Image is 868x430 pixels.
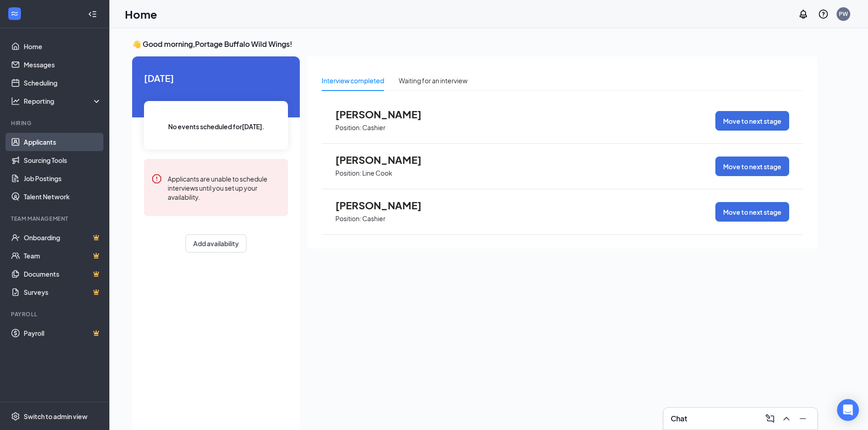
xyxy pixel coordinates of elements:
svg: ChevronUp [781,413,792,424]
a: DocumentsCrown [24,265,102,283]
div: PW [839,10,848,18]
svg: QuestionInfo [818,9,829,20]
p: Position: [335,214,361,223]
a: Job Postings [24,169,102,187]
button: ComposeMessage [763,411,777,426]
a: Talent Network [24,187,102,206]
button: ChevronUp [779,411,794,426]
a: Messages [24,56,102,74]
div: Payroll [11,310,100,318]
a: PayrollCrown [24,324,102,342]
svg: ComposeMessage [765,413,776,424]
svg: Analysis [11,96,20,106]
p: Position: [335,123,361,132]
button: Move to next stage [715,111,789,131]
div: Reporting [24,96,102,106]
p: Line Cook [362,169,392,177]
svg: Minimize [797,413,808,424]
span: [DATE] [144,71,288,85]
button: Add availability [185,234,247,253]
svg: Error [151,173,162,184]
button: Move to next stage [715,202,789,222]
p: Cashier [362,123,385,132]
svg: Settings [11,412,20,421]
span: [PERSON_NAME] [335,199,436,211]
a: Scheduling [24,74,102,92]
span: No events scheduled for [DATE] . [168,121,264,132]
a: Sourcing Tools [24,151,102,169]
h1: Home [125,6,157,22]
button: Move to next stage [715,157,789,176]
div: Hiring [11,119,100,127]
div: Team Management [11,215,100,223]
div: Open Intercom Messenger [837,399,859,421]
div: Waiting for an interview [399,76,467,86]
div: Switch to admin view [24,412,87,421]
button: Minimize [796,411,810,426]
svg: Notifications [798,9,809,20]
a: Applicants [24,133,102,151]
p: Position: [335,169,361,177]
a: SurveysCrown [24,283,102,301]
span: [PERSON_NAME] [335,154,436,166]
div: Interview completed [322,76,384,86]
span: [PERSON_NAME] [335,108,436,120]
a: Home [24,37,102,56]
h3: Chat [671,414,687,424]
h3: 👋 Good morning, Portage Buffalo Wild Wings ! [132,39,817,49]
div: Applicants are unable to schedule interviews until you set up your availability. [168,173,281,202]
p: Cashier [362,214,385,223]
a: TeamCrown [24,247,102,265]
a: OnboardingCrown [24,228,102,247]
svg: Collapse [88,10,97,19]
svg: WorkstreamLogo [10,9,19,18]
